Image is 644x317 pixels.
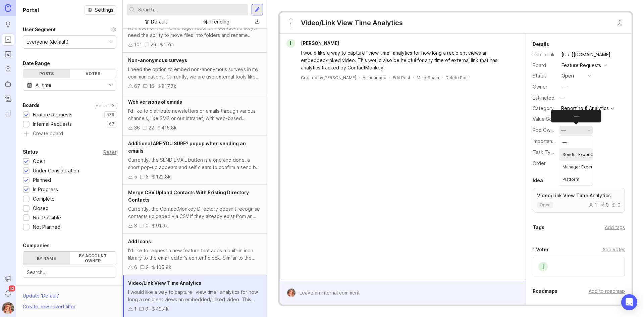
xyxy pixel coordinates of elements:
[123,185,267,234] a: Merge CSV Upload Contacts With Existing Directory ContactsCurrently, the ContactMonkey Directory ...
[5,4,11,12] img: Canny Home
[605,224,625,231] div: Add tags
[128,280,201,286] span: Video/Link View Time Analytics
[533,62,556,69] div: Board
[359,75,360,81] div: ·
[533,127,567,133] label: Pod Ownership
[128,190,249,203] span: Merge CSV Upload Contacts With Existing Directory Contacts
[23,69,70,78] div: Posts
[156,305,169,313] div: 49.4k
[149,124,154,131] div: 22
[559,173,593,186] li: Platform
[146,222,149,229] div: 0
[149,83,154,90] div: 16
[282,39,344,48] a: I[PERSON_NAME]
[602,246,625,253] div: Add voter
[538,261,548,272] div: I
[95,7,113,13] span: Settings
[156,222,168,229] div: 91.9k
[209,18,229,25] div: Trending
[558,94,567,102] div: —
[551,110,601,122] div: —
[123,234,267,275] a: Add IconsI'd like to request a new feature that adds a built-in icon library to the email editor'...
[589,203,597,207] div: 1
[533,116,558,122] label: Value Scale
[128,288,262,303] div: I would like a way to capture "view time" analytics for how long a recipient views an embedded/li...
[85,5,116,15] button: Settings
[2,302,14,314] button: Bronwen W
[134,83,140,90] div: 67
[156,173,171,180] div: 122.8k
[286,39,295,48] div: I
[589,287,625,295] div: Add to roadmap
[33,120,72,128] div: Internal Requests
[9,285,15,292] span: 42
[128,24,262,39] div: As a user of the File Manager feature in ContactMonkey, I need the ability to move files into fol...
[301,75,356,81] div: Created by [PERSON_NAME]
[23,59,50,67] div: Date Range
[33,167,79,174] div: Under Consideration
[33,186,58,193] div: In Progress
[2,63,14,75] a: Users
[138,6,246,13] input: Search...
[621,294,637,310] div: Open Intercom Messenger
[2,78,14,90] a: Autopilot
[613,16,627,30] button: Close button
[23,292,59,303] div: Update ' Default '
[2,48,14,60] a: Roadmaps
[128,205,262,220] div: Currently, the ContactMonkey Directory doesn't recognise contacts uploaded via CSV if they alread...
[33,111,72,118] div: Feature Requests
[161,124,177,131] div: 415.8k
[2,19,14,31] a: Ideas
[562,83,567,91] div: —
[23,101,40,109] div: Boards
[128,99,182,105] span: Web versions of emails
[33,205,49,212] div: Closed
[413,75,414,81] div: ·
[33,176,51,184] div: Planned
[128,66,262,81] div: I need the option to embed non-anonymous surveys in my communications. Currently, we are use exte...
[301,18,403,28] div: Video/Link View Time Analytics
[537,192,621,199] p: Video/Link View Time Analytics
[561,106,609,111] div: Reporting & Analytics
[533,105,556,112] div: Category
[156,264,171,271] div: 105.8k
[2,273,14,285] button: Announcements
[285,288,298,297] img: Bronwen W
[533,223,544,231] div: Tags
[23,6,39,14] h1: Portal
[23,303,75,310] div: Create new saved filter
[105,83,116,88] svg: toggle icon
[533,138,558,144] label: Importance
[27,269,112,276] input: Search...
[533,96,554,100] div: Estimated
[393,75,410,81] div: Edit Post
[146,264,149,271] div: 2
[533,176,543,184] div: Idea
[533,149,556,155] label: Task Type
[33,223,60,231] div: Not Planned
[109,121,114,127] p: 67
[533,51,556,58] div: Public link
[445,75,469,81] div: Delete Post
[134,264,137,271] div: 6
[103,150,116,154] div: Reset
[289,22,292,29] span: 1
[96,104,116,107] div: Select All
[561,62,601,69] div: Feature Requests
[70,252,116,265] label: By account owner
[389,75,390,81] div: ·
[23,242,50,250] div: Companies
[2,93,14,105] a: Changelog
[146,173,149,180] div: 3
[33,158,45,165] div: Open
[301,40,339,46] span: [PERSON_NAME]
[561,72,574,80] div: open
[23,131,116,137] a: Create board
[128,57,187,63] span: Non-anonymous surveys
[123,94,267,136] a: Web versions of emailsI'd like to distribute newsletters or emails through various channels, like...
[128,239,151,244] span: Add Icons
[128,156,262,171] div: Currently, the SEND EMAIL button is a one and done, a short pop-up appears and self clears to con...
[533,287,557,295] div: Roadmaps
[417,75,439,81] button: Mark Spam
[26,38,69,46] div: Everyone (default)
